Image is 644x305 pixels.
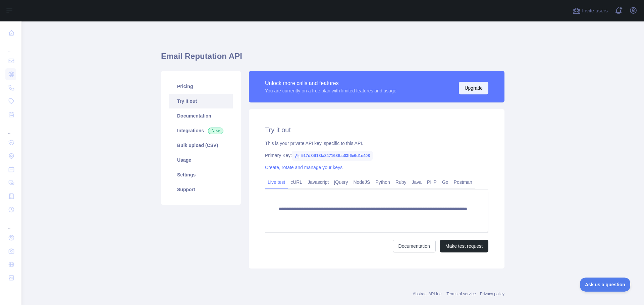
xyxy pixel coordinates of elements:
[393,177,409,187] a: Ruby
[373,177,393,187] a: Python
[446,292,476,296] a: Terms of service
[265,165,342,170] a: Create, rotate and manage your keys
[5,122,16,135] div: ...
[169,138,233,153] a: Bulk upload (CSV)
[571,5,609,16] button: Invite users
[265,152,488,159] div: Primary Key:
[409,177,425,187] a: Java
[393,240,436,252] a: Documentation
[169,123,233,138] a: Integrations New
[292,151,373,161] span: 517d84f18fa847168fba03f6e6d1e408
[288,177,305,187] a: cURL
[265,79,396,87] div: Unlock more calls and features
[169,94,233,108] a: Try it out
[169,79,233,94] a: Pricing
[5,40,16,54] div: ...
[169,108,233,123] a: Documentation
[161,51,504,67] h1: Email Reputation API
[5,217,16,230] div: ...
[413,292,443,296] a: Abstract API Inc.
[439,177,451,187] a: Go
[440,240,488,252] button: Make test request
[424,177,439,187] a: PHP
[265,125,488,135] h2: Try it out
[580,278,631,292] iframe: Toggle Customer Support
[331,177,351,187] a: jQuery
[459,82,488,94] button: Upgrade
[480,292,504,296] a: Privacy policy
[265,140,488,147] div: This is your private API key, specific to this API.
[451,177,475,187] a: Postman
[169,153,233,167] a: Usage
[582,7,608,15] span: Invite users
[351,177,373,187] a: NodeJS
[265,87,396,94] div: You are currently on a free plan with limited features and usage
[208,128,223,134] span: New
[169,182,233,197] a: Support
[305,177,331,187] a: Javascript
[265,177,288,187] a: Live test
[169,167,233,182] a: Settings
